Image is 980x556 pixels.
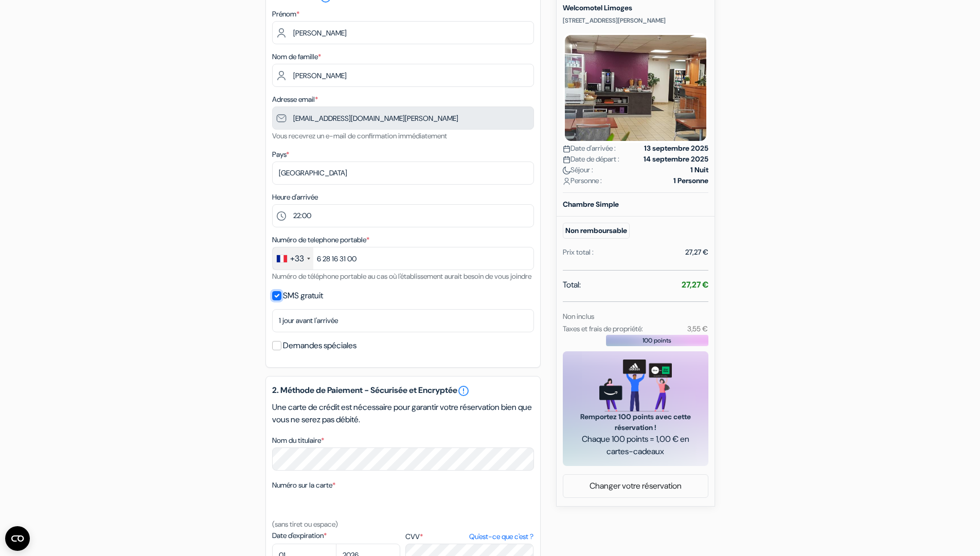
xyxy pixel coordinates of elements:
img: calendar.svg [563,156,571,164]
label: Prénom [272,9,299,20]
label: Nom de famille [272,51,321,62]
span: Chaque 100 points = 1,00 € en cartes-cadeaux [575,433,696,458]
span: Date de départ : [563,154,619,165]
div: France: +33 [273,247,313,270]
small: 3,55 € [687,324,708,333]
input: Entrer le nom de famille [272,64,534,87]
span: Séjour : [563,165,593,175]
div: +33 [290,253,304,265]
label: Adresse email [272,94,318,105]
input: 6 12 34 56 78 [272,247,534,270]
strong: 27,27 € [682,279,708,290]
img: calendar.svg [563,145,571,153]
button: Open CMP widget [5,526,30,551]
b: Chambre Simple [563,200,619,209]
img: moon.svg [563,167,571,174]
strong: 1 Nuit [690,165,708,175]
span: Personne : [563,175,602,186]
label: Pays [272,149,289,160]
h5: 2. Méthode de Paiement - Sécurisée et Encryptée [272,385,534,397]
div: Prix total : [563,247,594,258]
img: gift_card_hero_new.png [599,360,672,411]
input: Entrer adresse e-mail [272,106,534,130]
strong: 13 septembre 2025 [644,143,708,154]
a: Qu'est-ce que c'est ? [469,531,533,542]
strong: 14 septembre 2025 [644,154,708,165]
p: Une carte de crédit est nécessaire pour garantir votre réservation bien que vous ne serez pas déb... [272,401,534,426]
h5: Welcomotel Limoges [563,4,708,12]
label: Date d'expiration [272,530,400,541]
div: 27,27 € [685,247,708,258]
a: error_outline [457,385,470,397]
span: Date d'arrivée : [563,143,616,154]
label: SMS gratuit [283,289,323,303]
small: Numéro de téléphone portable au cas où l'établissement aurait besoin de vous joindre [272,272,531,281]
p: [STREET_ADDRESS][PERSON_NAME] [563,16,708,25]
label: CVV [405,531,533,542]
span: Total: [563,279,581,291]
label: Nom du titulaire [272,435,324,446]
label: Numéro de telephone portable [272,235,369,245]
input: Entrez votre prénom [272,21,534,44]
img: user_icon.svg [563,177,571,185]
small: (sans tiret ou espace) [272,519,338,529]
small: Vous recevrez un e-mail de confirmation immédiatement [272,131,447,140]
span: 100 points [643,336,671,345]
label: Numéro sur la carte [272,480,335,491]
span: Remportez 100 points avec cette réservation ! [575,411,696,433]
a: Changer votre réservation [563,476,708,496]
small: Taxes et frais de propriété: [563,324,643,333]
label: Demandes spéciales [283,338,357,353]
strong: 1 Personne [673,175,708,186]
label: Heure d'arrivée [272,192,318,203]
small: Non remboursable [563,223,630,239]
small: Non inclus [563,312,594,321]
